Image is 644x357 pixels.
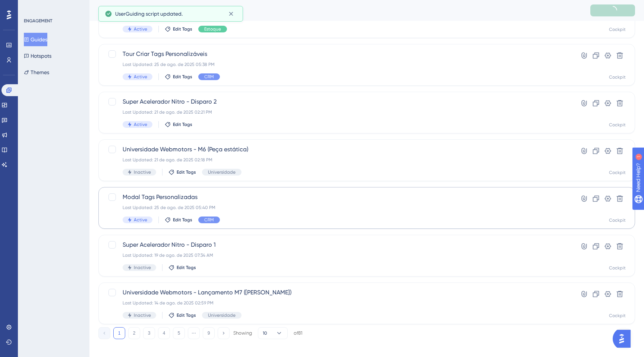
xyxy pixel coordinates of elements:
[173,26,192,32] span: Edit Tags
[173,327,185,339] button: 5
[204,217,214,223] span: CRM
[24,33,47,46] button: Guides
[258,327,288,339] button: 10
[208,169,236,175] span: Universidade
[173,121,192,127] span: Edit Tags
[123,97,551,106] span: Super Acelerador Nitro - Disparo 2
[294,330,302,337] div: of 81
[204,74,214,80] span: CRM
[123,50,551,59] span: Tour Criar Tags Personalizáveis
[203,327,215,339] button: 9
[168,169,196,175] button: Edit Tags
[609,313,626,319] div: Cockpit
[233,330,252,337] div: Showing
[115,9,183,18] span: UserGuiding script updated.
[123,157,551,163] div: Last Updated: 21 de ago. de 2025 02:18 PM
[134,74,147,80] span: Active
[609,265,626,271] div: Cockpit
[168,265,196,271] button: Edit Tags
[98,5,572,16] div: Guides
[165,26,192,32] button: Edit Tags
[165,217,192,223] button: Edit Tags
[52,4,54,10] div: 1
[609,170,626,176] div: Cockpit
[609,217,626,223] div: Cockpit
[143,327,155,339] button: 3
[134,312,151,318] span: Inactive
[208,312,236,318] span: Universidade
[24,18,52,24] div: ENGAGEMENT
[113,327,125,339] button: 1
[173,74,192,80] span: Edit Tags
[173,217,192,223] span: Edit Tags
[123,193,551,202] span: Modal Tags Personalizadas
[123,300,551,306] div: Last Updated: 14 de ago. de 2025 02:59 PM
[123,109,551,115] div: Last Updated: 21 de ago. de 2025 02:21 PM
[123,61,551,67] div: Last Updated: 25 de ago. de 2025 05:38 PM
[165,74,192,80] button: Edit Tags
[123,205,551,211] div: Last Updated: 25 de ago. de 2025 05:40 PM
[123,252,551,258] div: Last Updated: 19 de ago. de 2025 07:34 AM
[123,288,551,297] span: Universidade Webmotors - Lançamento M7 ([PERSON_NAME])
[263,330,267,336] span: 10
[188,327,200,339] button: ⋯
[134,26,147,32] span: Active
[168,312,196,318] button: Edit Tags
[134,265,151,271] span: Inactive
[128,327,140,339] button: 2
[123,240,551,249] span: Super Acelerador Nitro - Disparo 1
[177,265,196,271] span: Edit Tags
[177,169,196,175] span: Edit Tags
[165,121,192,127] button: Edit Tags
[609,74,626,80] div: Cockpit
[158,327,170,339] button: 4
[134,121,147,127] span: Active
[609,122,626,128] div: Cockpit
[24,66,49,79] button: Themes
[134,169,151,175] span: Inactive
[123,145,551,154] span: Universidade Webmotors - M6 (Peça estática)
[204,26,221,32] span: Estoque
[609,26,626,32] div: Cockpit
[177,312,196,318] span: Edit Tags
[24,49,51,63] button: Hotspots
[18,2,47,11] span: Need Help?
[134,217,147,223] span: Active
[613,328,635,350] iframe: UserGuiding AI Assistant Launcher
